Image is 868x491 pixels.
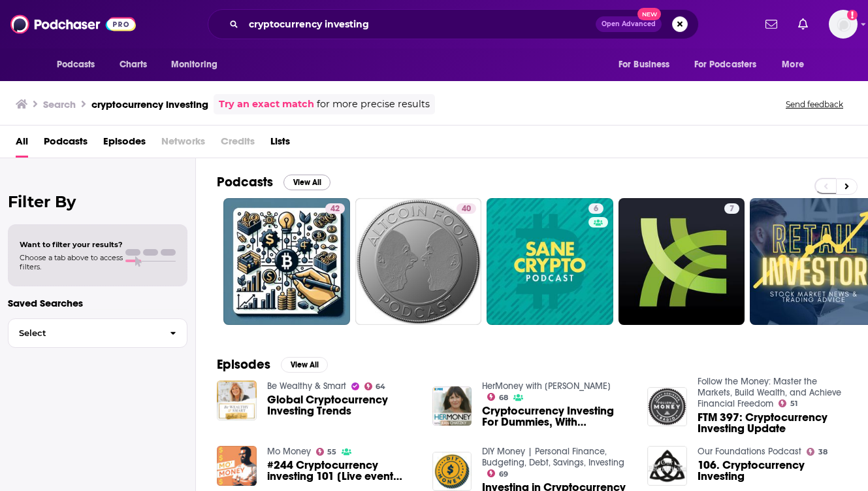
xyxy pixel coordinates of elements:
[10,12,136,37] img: Podchaser - Follow, Share and Rate Podcasts
[316,448,337,456] a: 55
[724,203,739,214] a: 7
[647,446,687,486] img: 106. Cryptocurrency Investing
[698,376,841,409] a: Follow the Money: Master the Markets, Build Wealth, and Achieve Financial Freedom
[487,393,508,401] a: 68
[120,56,148,74] span: Charts
[829,10,858,39] img: User Profile
[91,98,208,110] h3: cryptocurrency investing
[686,52,776,77] button: open menu
[694,56,757,74] span: For Podcasters
[57,56,95,74] span: Podcasts
[355,198,482,325] a: 40
[594,203,598,216] span: 6
[609,52,686,77] button: open menu
[698,460,847,482] a: 106. Cryptocurrency Investing
[364,382,386,390] a: 64
[793,13,813,35] a: Show notifications dropdown
[698,446,801,457] a: Our Foundations Podcast
[499,395,508,401] span: 68
[8,318,187,348] button: Select
[829,10,858,39] button: Show profile menu
[730,203,734,216] span: 7
[267,394,417,416] a: Global Cryptocurrency Investing Trends
[829,10,858,39] span: Logged in as HughE
[267,446,311,457] a: Mo Money
[376,384,385,390] span: 64
[482,405,632,428] span: Cryptocurrency Investing For Dummies, With [PERSON_NAME]
[217,356,270,373] h2: Episodes
[283,175,330,190] button: View All
[482,381,611,392] a: HerMoney with Jean Chatzky
[20,253,123,271] span: Choose a tab above to access filters.
[208,9,699,39] div: Search podcasts, credits, & more...
[217,446,257,486] img: #244 Cryptocurrency investing 101 [Live event recording]
[16,131,28,158] a: All
[221,131,255,158] span: Credits
[782,56,804,74] span: More
[647,387,687,427] img: FTM 397: Cryptocurrency Investing Update
[48,52,112,77] button: open menu
[330,203,340,216] span: 42
[44,131,88,158] a: Podcasts
[482,446,624,468] a: DIY Money | Personal Finance, Budgeting, Debt, Savings, Investing
[217,356,328,373] a: EpisodesView All
[267,460,417,482] a: #244 Cryptocurrency investing 101 [Live event recording]
[244,14,596,35] input: Search podcasts, credits, & more...
[790,401,797,407] span: 51
[588,203,603,214] a: 6
[217,381,257,420] img: Global Cryptocurrency Investing Trends
[327,449,336,455] span: 55
[487,469,508,477] a: 69
[270,131,290,158] a: Lists
[487,198,613,325] a: 6
[8,329,159,337] span: Select
[171,56,217,74] span: Monitoring
[619,56,670,74] span: For Business
[162,52,234,77] button: open menu
[462,203,471,216] span: 40
[217,174,330,190] a: PodcastsView All
[499,471,508,477] span: 69
[619,198,745,325] a: 7
[807,448,828,456] a: 38
[111,52,155,77] a: Charts
[432,386,472,426] img: Cryptocurrency Investing For Dummies, With Kiana Danial
[217,174,273,190] h2: Podcasts
[20,240,123,249] span: Want to filter your results?
[281,357,328,373] button: View All
[267,381,346,392] a: Be Wealthy & Smart
[8,192,187,211] h2: Filter By
[43,98,76,110] h3: Search
[161,131,205,158] span: Networks
[482,405,632,428] a: Cryptocurrency Investing For Dummies, With Kiana Danial
[457,203,476,214] a: 40
[317,97,430,112] span: for more precise results
[602,21,656,27] span: Open Advanced
[698,412,847,434] a: FTM 397: Cryptocurrency Investing Update
[596,16,662,32] button: Open AdvancedNew
[847,10,858,20] svg: Add a profile image
[325,203,345,214] a: 42
[637,8,661,20] span: New
[773,52,820,77] button: open menu
[818,449,828,455] span: 38
[103,131,146,158] a: Episodes
[223,198,350,325] a: 42
[760,13,782,35] a: Show notifications dropdown
[8,297,187,309] p: Saved Searches
[779,399,797,407] a: 51
[782,99,847,110] button: Send feedback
